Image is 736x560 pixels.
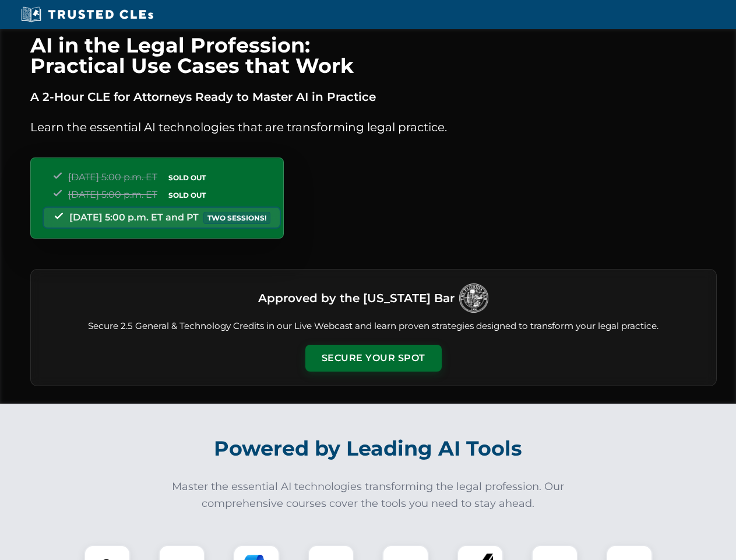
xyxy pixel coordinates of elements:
span: [DATE] 5:00 p.m. ET [68,171,157,183]
img: Trusted CLEs [17,6,157,23]
img: Logo [459,283,488,313]
h1: AI in the Legal Profession: Practical Use Cases that Work [30,35,717,76]
span: [DATE] 5:00 p.m. ET [68,189,157,200]
span: SOLD OUT [164,171,210,184]
p: A 2-Hour CLE for Attorneys Ready to Master AI in Practice [30,87,717,106]
h2: Powered by Leading AI Tools [45,428,691,469]
span: SOLD OUT [164,189,210,201]
h3: Approved by the [US_STATE] Bar [258,288,455,309]
button: Secure Your Spot [305,345,442,372]
p: Learn the essential AI technologies that are transforming legal practice. [30,118,717,136]
p: Master the essential AI technologies transforming the legal profession. Our comprehensive courses... [164,478,572,512]
p: Secure 2.5 General & Technology Credits in our Live Webcast and learn proven strategies designed ... [45,320,702,333]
